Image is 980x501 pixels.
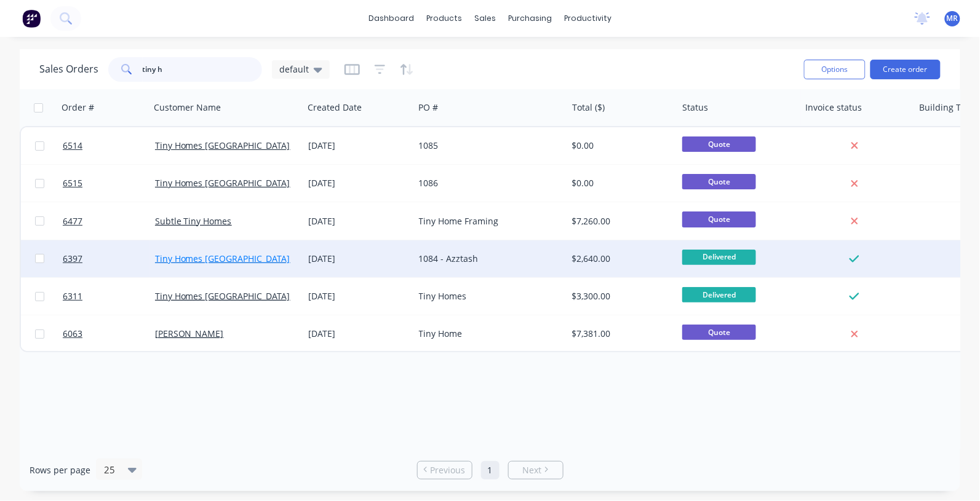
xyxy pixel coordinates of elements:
[155,253,290,264] a: Tiny Homes [GEOGRAPHIC_DATA]
[682,136,756,152] span: Quote
[682,287,756,302] span: Delivered
[682,250,756,265] span: Delivered
[572,253,667,265] div: $2,640.00
[468,9,502,28] div: sales
[362,9,420,28] a: dashboard
[806,101,862,114] div: Invoice status
[308,215,409,227] div: [DATE]
[572,101,605,114] div: Total ($)
[308,101,362,114] div: Created Date
[154,101,221,114] div: Customer Name
[430,464,465,476] span: Previous
[63,165,155,202] a: 6515
[155,177,290,189] a: Tiny Homes [GEOGRAPHIC_DATA]
[22,9,41,28] img: Factory
[572,177,667,189] div: $0.00
[509,464,563,476] a: Next page
[308,328,409,340] div: [DATE]
[920,101,977,114] div: Building Time
[63,328,82,340] span: 6063
[63,240,155,277] a: 6397
[63,215,82,227] span: 6477
[502,9,558,28] div: purchasing
[572,328,667,340] div: $7,381.00
[63,177,82,189] span: 6515
[420,9,468,28] div: products
[63,315,155,352] a: 6063
[143,57,263,82] input: Search...
[418,101,438,114] div: PO #
[682,211,756,227] span: Quote
[62,101,94,114] div: Order #
[279,63,309,76] span: default
[39,63,98,75] h1: Sales Orders
[572,215,667,227] div: $7,260.00
[63,278,155,315] a: 6311
[419,215,556,227] div: Tiny Home Framing
[682,325,756,340] span: Quote
[155,140,290,151] a: Tiny Homes [GEOGRAPHIC_DATA]
[63,140,82,152] span: 6514
[412,461,568,479] ul: Pagination
[155,328,224,339] a: [PERSON_NAME]
[63,253,82,265] span: 6397
[30,464,90,476] span: Rows per page
[572,290,667,302] div: $3,300.00
[155,290,290,302] a: Tiny Homes [GEOGRAPHIC_DATA]
[419,253,556,265] div: 1084 - Azztash
[419,177,556,189] div: 1086
[419,328,556,340] div: Tiny Home
[418,464,472,476] a: Previous page
[308,253,409,265] div: [DATE]
[804,60,866,79] button: Options
[63,203,155,240] a: 6477
[572,140,667,152] div: $0.00
[63,127,155,164] a: 6514
[558,9,618,28] div: productivity
[308,177,409,189] div: [DATE]
[523,464,542,476] span: Next
[870,60,941,79] button: Create order
[419,140,556,152] div: 1085
[308,290,409,302] div: [DATE]
[481,461,500,479] a: Page 1 is your current page
[947,13,958,24] span: MR
[308,140,409,152] div: [DATE]
[682,174,756,189] span: Quote
[155,215,232,227] a: Subtle Tiny Homes
[63,290,82,302] span: 6311
[419,290,556,302] div: Tiny Homes
[683,101,709,114] div: Status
